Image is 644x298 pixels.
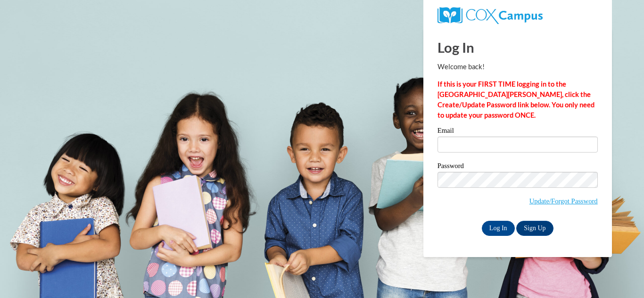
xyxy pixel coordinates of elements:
[529,197,598,205] a: Update/Forgot Password
[516,221,553,236] a: Sign Up
[482,221,515,236] input: Log In
[438,127,598,137] label: Email
[438,11,543,19] a: COX Campus
[438,80,594,119] strong: If this is your FIRST TIME logging in to the [GEOGRAPHIC_DATA][PERSON_NAME], click the Create/Upd...
[438,62,598,72] p: Welcome back!
[438,162,598,172] label: Password
[438,38,598,57] h1: Log In
[438,7,543,24] img: COX Campus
